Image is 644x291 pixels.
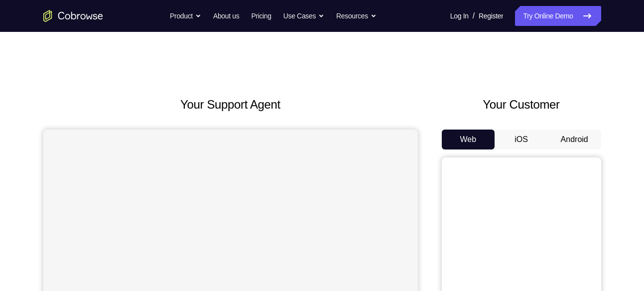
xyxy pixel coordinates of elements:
[473,10,475,22] span: /
[43,10,103,22] a: Go to the home page
[170,6,201,26] button: Product
[283,6,324,26] button: Use Cases
[495,130,548,149] button: iOS
[548,130,601,149] button: Android
[336,6,377,26] button: Resources
[213,6,239,26] a: About us
[479,6,503,26] a: Register
[515,6,601,26] a: Try Online Demo
[450,6,469,26] a: Log In
[251,6,271,26] a: Pricing
[442,130,495,149] button: Web
[43,96,418,114] h2: Your Support Agent
[442,96,601,114] h2: Your Customer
